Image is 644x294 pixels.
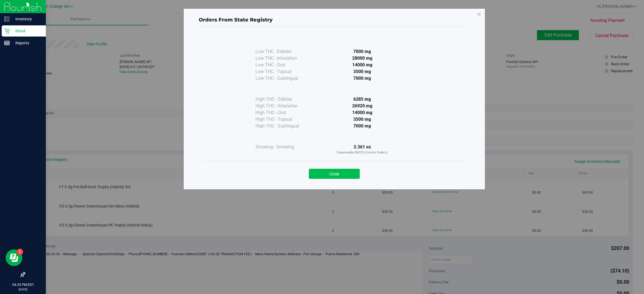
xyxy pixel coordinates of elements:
[311,109,413,116] div: 14000 mg
[4,40,10,46] inline-svg: Reports
[311,75,413,82] div: 7000 mg
[311,96,413,103] div: 6285 mg
[255,55,311,62] div: Low THC - Inhalation
[311,62,413,68] div: 14000 mg
[311,103,413,109] div: 26920 mg
[255,144,311,150] div: Smoking - Smoking
[255,109,311,116] div: High THC - Oral
[311,68,413,75] div: 3500 mg
[311,123,413,129] div: 7000 mg
[255,96,311,103] div: High THC - Edibles
[311,116,413,123] div: 3500 mg
[3,287,43,291] p: [DATE]
[3,282,43,287] p: 04:35 PM EDT
[16,249,23,255] iframe: Resource center unread badge
[309,169,360,179] button: Close
[255,123,311,129] div: High THC - Sublingual
[255,48,311,55] div: Low THC - Edibles
[255,103,311,109] div: High THC - Inhalation
[10,40,43,46] p: Reports
[10,16,43,22] p: Inventory
[199,17,273,23] span: Orders From State Registry
[311,150,413,155] p: Dispensable [DATE] (Current Orders)
[311,55,413,62] div: 28000 mg
[255,116,311,123] div: High THC - Topical
[10,28,43,34] p: Retail
[255,75,311,82] div: Low THC - Sublingual
[4,16,10,22] inline-svg: Inventory
[255,62,311,68] div: Low THC - Oral
[255,68,311,75] div: Low THC - Topical
[311,144,413,155] div: 2.361 oz
[311,48,413,55] div: 7000 mg
[6,249,22,266] iframe: Resource center
[4,28,10,34] inline-svg: Retail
